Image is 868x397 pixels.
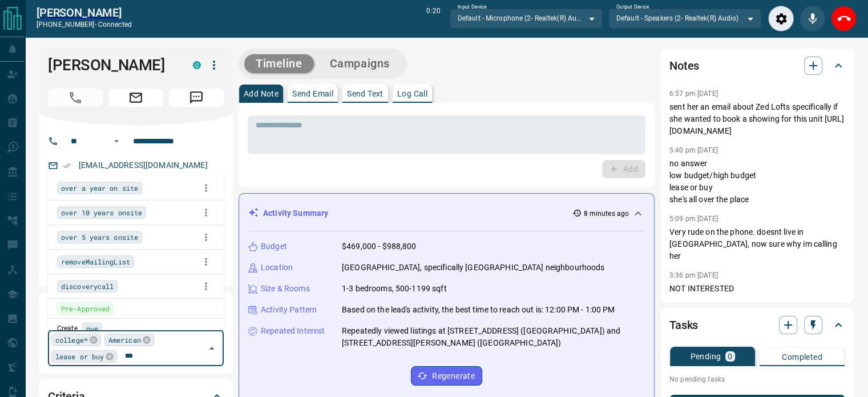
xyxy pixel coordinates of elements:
span: Call [48,89,103,107]
p: 0:20 [426,6,440,31]
p: NOT INTERESTED [669,283,845,295]
p: 6:57 pm [DATE] [669,90,718,98]
p: Activity Pattern [261,304,317,316]
div: Audio Settings [768,6,794,31]
button: Close [204,340,220,356]
p: 5:09 pm [DATE] [669,215,718,223]
p: Repeated Interest [261,325,325,337]
span: American [108,334,141,346]
button: Regenerate [411,366,482,386]
span: over 5 years onsite [61,231,138,243]
p: 1-3 bedrooms, 500-1199 sqft [342,283,447,295]
span: Message [169,89,224,107]
p: no answer low budget/high budget lease or buy she's all over the place [669,158,845,206]
p: Log Call [397,90,427,98]
p: 0 [728,352,732,360]
span: lease or buy [55,351,104,362]
div: college* [51,334,101,346]
label: Output Device [616,3,649,11]
p: Very rude on the phone. doesnt live in [GEOGRAPHIC_DATA], now sure why im calling her [669,226,845,262]
p: $469,000 - $988,800 [342,240,417,252]
button: Campaigns [318,54,401,73]
h2: Notes [669,57,699,75]
span: connected [98,21,132,29]
p: [GEOGRAPHIC_DATA], specifically [GEOGRAPHIC_DATA] neighbourhoods [342,262,604,274]
p: No pending tasks [669,371,845,388]
p: Repeatedly viewed listings at [STREET_ADDRESS] ([GEOGRAPHIC_DATA]) and [STREET_ADDRESS][PERSON_NA... [342,325,645,349]
a: [EMAIL_ADDRESS][DOMAIN_NAME] [79,161,208,170]
div: End Call [831,6,857,31]
div: Activity Summary8 minutes ago [248,203,645,224]
p: 5:40 pm [DATE] [669,146,718,154]
span: ove [86,323,98,334]
span: removeMailingList [61,256,130,267]
p: Send Email [292,90,333,98]
p: Budget [261,240,287,252]
span: college* [55,334,88,346]
p: Activity Summary [263,207,328,219]
p: 8 minutes ago [584,208,629,219]
button: Open [110,134,123,148]
p: Send Text [347,90,383,98]
div: Default - Speakers (2- Realtek(R) Audio) [608,9,761,28]
p: Location [261,262,293,274]
div: condos.ca [193,61,201,69]
p: sent her an email about Zed Lofts specifically if she wanted to book a showing for this unit [URL... [669,101,845,137]
div: lease or buy [51,350,117,363]
p: Completed [782,353,822,361]
span: over 10 years onsite [61,207,142,218]
span: Email [108,89,163,107]
p: Add Note [244,90,278,98]
svg: Email Verified [63,162,71,170]
div: Default - Microphone (2- Realtek(R) Audio) [450,9,603,28]
p: Size & Rooms [261,283,310,295]
button: Timeline [244,54,314,73]
span: discoverycall [61,280,114,292]
h2: Tasks [669,316,698,334]
p: Pending [690,352,721,360]
p: Create [57,323,78,334]
span: Pre-Approved [61,303,110,314]
div: Notes [669,52,845,79]
div: Mute [800,6,825,31]
p: 3:36 pm [DATE] [669,271,718,279]
h1: [PERSON_NAME] [48,56,176,74]
p: Based on the lead's activity, the best time to reach out is: 12:00 PM - 1:00 PM [342,304,615,316]
p: [PHONE_NUMBER] - [37,19,132,30]
label: Input Device [458,3,487,11]
a: [PERSON_NAME] [37,6,132,19]
span: over a year on site [61,182,138,194]
div: American [104,334,154,346]
div: Tasks [669,311,845,339]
